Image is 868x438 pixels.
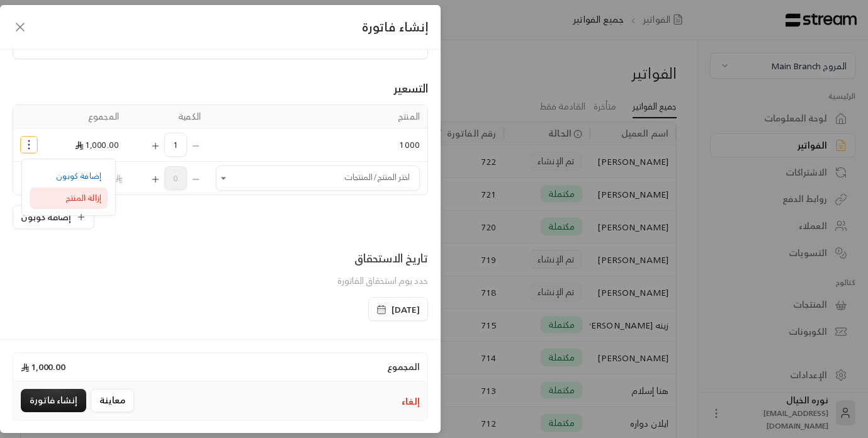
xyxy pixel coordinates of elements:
button: معاينة [91,389,134,412]
span: المجموع [387,361,420,373]
span: 1,000.00 [75,137,119,152]
table: Selected Products [13,104,428,195]
span: 1000 [399,137,420,152]
div: التسعير [13,79,428,97]
th: الكمية [127,105,208,128]
button: إلغاء [402,395,420,408]
span: إضافة كوبون [56,169,101,183]
span: 1,000.00 [21,361,65,373]
span: 0 [164,166,187,190]
span: حدد يوم استحقاق الفاتورة [337,272,428,288]
div: تاريخ الاستحقاق [337,249,428,267]
th: المنتج [208,105,427,128]
th: المجموع [45,105,127,128]
span: 1 [164,133,187,157]
span: إزالة المنتج [65,191,101,205]
button: إنشاء فاتورة [21,389,86,412]
button: إضافة كوبون [13,205,94,229]
span: إنشاء فاتورة [362,16,428,38]
button: Open [216,171,231,186]
span: [DATE] [392,303,420,316]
